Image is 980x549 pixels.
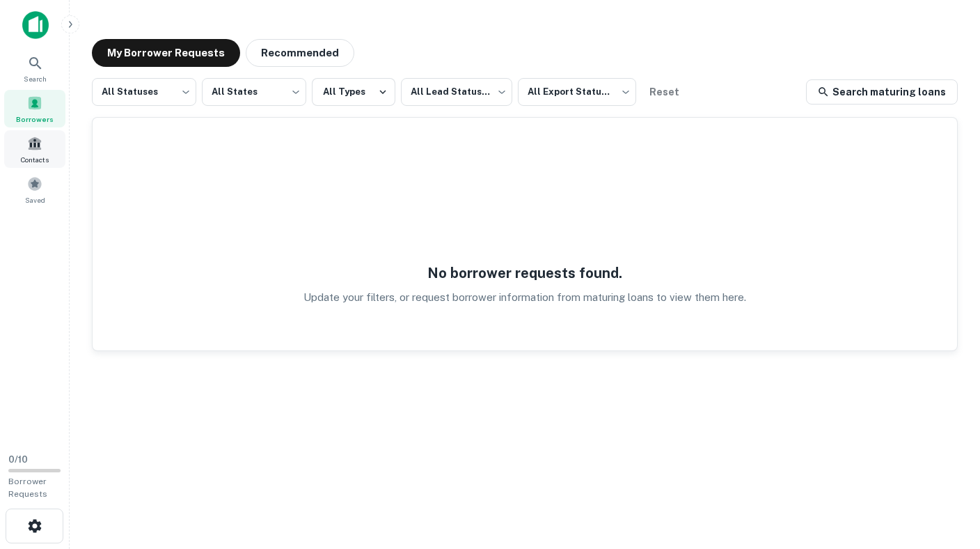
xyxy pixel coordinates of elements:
span: 0 / 10 [8,454,28,465]
button: Reset [642,78,686,106]
iframe: Chat Widget [910,438,980,504]
button: My Borrower Requests [92,39,240,67]
button: All Types [312,78,395,106]
p: Update your filters, or request borrower information from maturing loans to view them here. [303,289,746,306]
a: Search maturing loans [806,79,958,105]
a: Saved [4,171,65,208]
a: Contacts [4,130,65,168]
img: capitalize-icon.png [22,11,49,39]
a: Search [4,49,65,87]
div: All Lead Statuses [401,74,512,110]
span: Borrowers [16,114,54,125]
span: Borrower Requests [8,477,47,499]
h5: No borrower requests found. [427,263,622,284]
button: Recommended [246,39,354,67]
span: Saved [25,194,45,206]
div: All States [202,74,306,110]
span: Search [24,73,47,84]
div: All Export Statuses [518,74,636,110]
a: Borrowers [4,90,65,127]
span: Contacts [21,154,49,165]
div: All Statuses [92,74,196,110]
